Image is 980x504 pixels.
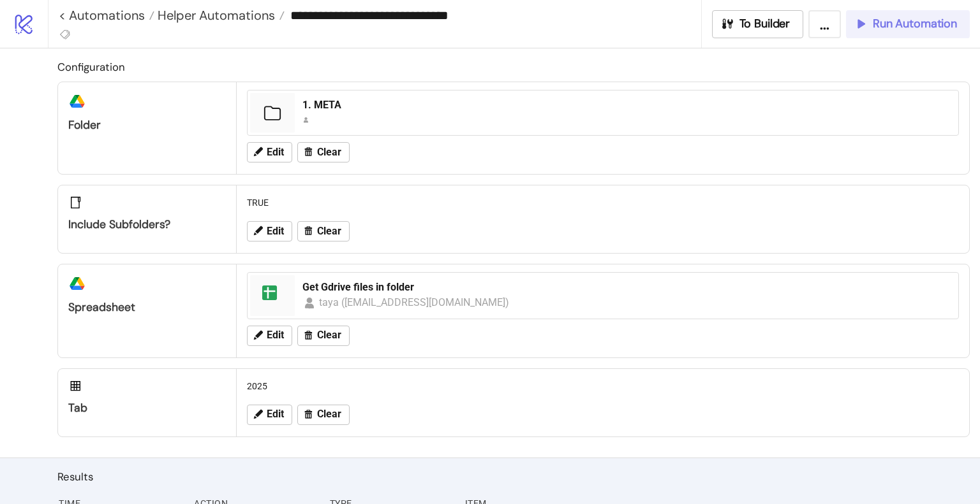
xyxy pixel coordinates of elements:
div: Get Gdrive files in folder [302,280,951,294]
span: Run Automation [873,17,957,31]
button: Clear [297,142,350,162]
button: Edit [247,405,292,425]
div: TRUE [242,191,964,215]
a: < Automations [59,9,154,22]
button: Clear [297,326,350,346]
h2: Results [57,468,970,485]
span: Clear [317,226,341,237]
div: Spreadsheet [68,300,226,315]
span: Edit [267,408,284,420]
span: To Builder [739,17,791,31]
button: Edit [247,221,292,241]
span: Edit [267,226,284,237]
button: ... [808,10,841,38]
div: Tab [68,401,226,415]
button: Clear [297,221,350,241]
a: Helper Automations [154,9,285,22]
h2: Configuration [57,59,970,75]
div: 2025 [242,374,964,398]
button: Edit [247,142,292,162]
span: Edit [267,329,284,341]
span: Helper Automations [154,7,275,24]
button: To Builder [712,10,804,38]
span: Clear [317,147,341,158]
span: Clear [317,329,341,341]
div: Include subfolders? [68,217,226,232]
div: taya ([EMAIL_ADDRESS][DOMAIN_NAME]) [319,294,510,310]
span: Edit [267,147,284,158]
button: Run Automation [846,10,970,38]
div: 1. META [302,98,951,112]
button: Clear [297,405,350,425]
div: Folder [68,118,226,133]
span: Clear [317,408,341,420]
button: Edit [247,326,292,346]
